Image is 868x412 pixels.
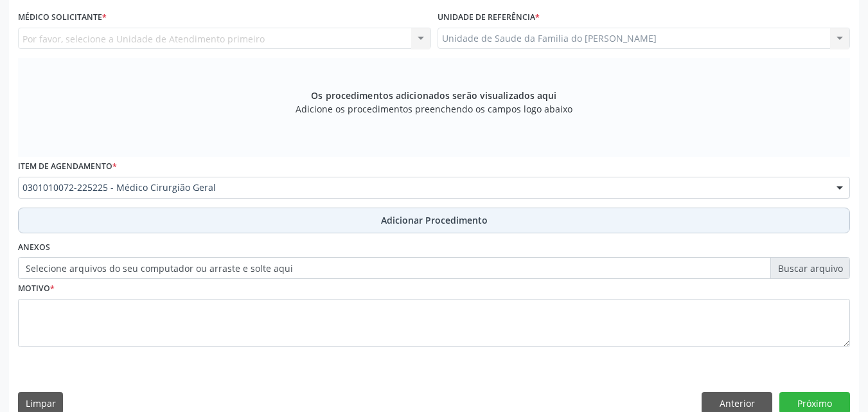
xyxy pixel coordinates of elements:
[18,238,50,258] label: Anexos
[18,8,107,28] label: Médico Solicitante
[381,213,488,227] span: Adicionar Procedimento
[296,102,572,116] span: Adicione os procedimentos preenchendo os campos logo abaixo
[18,157,117,177] label: Item de agendamento
[18,279,55,299] label: Motivo
[438,8,540,28] label: Unidade de referência
[22,181,824,194] span: 0301010072-225225 - Médico Cirurgião Geral
[18,208,850,233] button: Adicionar Procedimento
[311,89,556,102] span: Os procedimentos adicionados serão visualizados aqui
